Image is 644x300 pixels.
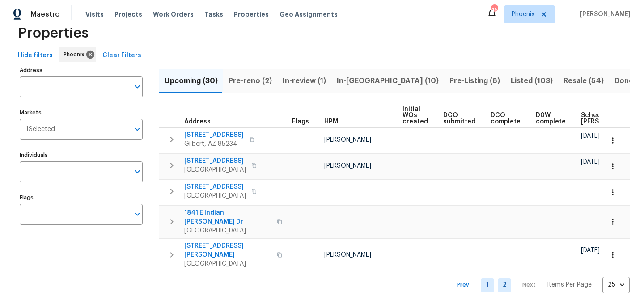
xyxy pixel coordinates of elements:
[337,75,439,87] span: In-[GEOGRAPHIC_DATA] (10)
[102,50,141,61] span: Clear Filters
[18,50,53,61] span: Hide filters
[449,277,630,293] nav: Pagination Navigation
[581,247,600,254] span: [DATE]
[184,118,211,125] span: Address
[99,47,145,64] button: Clear Filters
[184,191,246,200] span: [GEOGRAPHIC_DATA]
[498,278,511,292] a: Goto page 2
[602,273,630,296] div: 25
[280,10,338,19] span: Geo Assignments
[229,75,272,87] span: Pre-reno (2)
[536,112,566,125] span: D0W complete
[324,163,371,169] span: [PERSON_NAME]
[131,123,144,135] button: Open
[324,137,371,143] span: [PERSON_NAME]
[26,126,55,133] span: 1 Selected
[512,10,534,19] span: Phoenix
[20,195,143,200] label: Flags
[184,241,271,259] span: [STREET_ADDRESS][PERSON_NAME]
[581,159,600,165] span: [DATE]
[184,259,271,268] span: [GEOGRAPHIC_DATA]
[576,10,631,19] span: [PERSON_NAME]
[204,11,223,17] span: Tasks
[402,106,428,125] span: Initial WOs created
[18,29,89,38] span: Properties
[491,5,497,14] div: 45
[165,75,218,87] span: Upcoming (30)
[153,10,194,19] span: Work Orders
[64,50,88,59] span: Phoenix
[491,112,521,125] span: DCO complete
[184,165,246,174] span: [GEOGRAPHIC_DATA]
[184,139,244,148] span: Gilbert, AZ 85234
[20,152,143,158] label: Individuals
[449,279,477,292] button: Prev
[184,131,244,139] span: [STREET_ADDRESS]
[547,280,592,289] p: Items Per Page
[324,252,371,258] span: [PERSON_NAME]
[324,118,338,125] span: HPM
[20,110,143,115] label: Markets
[184,208,271,226] span: 1841 E Indian [PERSON_NAME] Dr
[581,112,631,125] span: Scheduled [PERSON_NAME]
[131,208,144,220] button: Open
[131,165,144,178] button: Open
[114,10,142,19] span: Projects
[449,75,500,87] span: Pre-Listing (8)
[184,182,246,191] span: [STREET_ADDRESS]
[59,47,96,62] div: Phoenix
[563,75,604,87] span: Resale (54)
[184,226,271,235] span: [GEOGRAPHIC_DATA]
[14,47,56,64] button: Hide filters
[234,10,269,19] span: Properties
[292,118,309,125] span: Flags
[30,10,60,19] span: Maestro
[443,112,475,125] span: DCO submitted
[131,80,144,93] button: Open
[283,75,326,87] span: In-review (1)
[581,133,600,139] span: [DATE]
[20,68,143,73] label: Address
[184,156,246,165] span: [STREET_ADDRESS]
[511,75,553,87] span: Listed (103)
[85,10,104,19] span: Visits
[481,278,494,292] a: Goto page 1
